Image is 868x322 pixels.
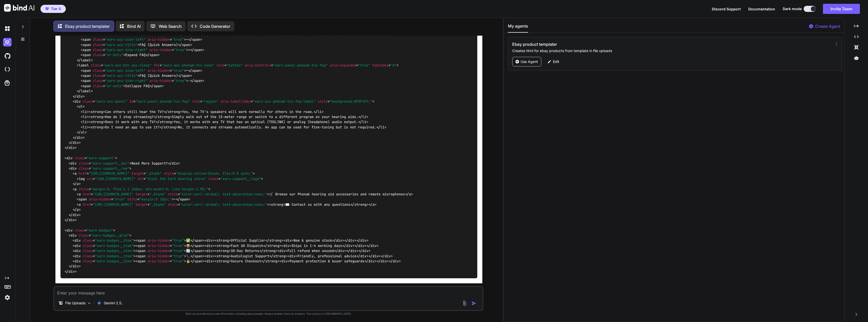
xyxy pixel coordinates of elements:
span: span [194,238,202,243]
span: "[URL][DOMAIN_NAME]" [89,171,129,176]
span: div [370,243,377,248]
span: li [362,114,366,119]
span: div [67,228,73,233]
span: </ > [350,202,368,207]
span: li [318,109,322,114]
span: </ > [146,53,160,57]
span: < > [283,238,294,243]
span: < > [81,109,89,114]
span: </ > [156,120,174,124]
span: < = = > [81,79,188,83]
span: </ > [332,238,344,243]
span: div [71,233,77,238]
span: class [83,243,93,248]
span: span [83,73,91,78]
button: Invite Team [823,4,860,14]
span: aria-hidden [148,68,170,73]
span: </ > [168,161,180,166]
span: target [135,192,148,196]
span: </ > [178,42,192,47]
span: aria-hidden [148,238,170,243]
span: "earx-acc-title" [105,42,137,47]
span: < = = > [81,68,186,73]
span: "[URL][DOMAIN_NAME]" [93,192,133,196]
span: class [93,68,103,73]
span: </ > [69,140,81,145]
span: < > [89,125,105,129]
span: label [81,58,91,62]
span: "earx-badges__item" [95,249,133,253]
span: href [83,192,91,196]
span: div [77,135,83,140]
span: "_blank" [150,202,166,207]
span: div [77,94,83,99]
button: Discord Support [712,6,741,12]
span: </ > [164,109,182,114]
span: "background:#F0F4FF;" [330,99,372,104]
span: </ > [69,213,81,217]
span: ul [79,104,83,109]
span: div [75,243,81,248]
span: "earx-acc-btn acc-close" [103,63,152,68]
span: strong [91,114,103,119]
span: class [208,176,218,181]
span: a [409,192,411,196]
span: < = > [81,73,139,78]
span: < = = > [81,48,188,52]
span: div [69,218,75,222]
span: "earx-badges__grid" [91,233,129,238]
span: div [285,238,292,243]
span: < > [81,114,89,119]
span: Tier 5 [51,6,61,11]
span: "true" [172,68,184,73]
span: href [79,171,87,176]
span: "earx-badges__item" [95,243,133,248]
span: span [83,68,91,73]
span: span [154,84,162,88]
img: attachment [462,300,467,306]
span: div [75,99,81,104]
span: class [79,233,89,238]
span: div [69,146,75,150]
span: < > [215,243,231,248]
span: span [182,42,190,47]
span: </ > [190,48,204,52]
span: "display:inline-block; flex:0 0 auto;" [176,171,253,176]
span: span [137,249,146,253]
span: "earx-acc-phonak-tvc-none" [162,63,214,68]
span: src [87,176,93,181]
span: </ > [344,238,356,243]
span: target [135,202,148,207]
span: < = = = > [77,202,269,207]
span: "earx-panel-phonak-tvc-faq" [135,99,190,104]
span: class [83,249,93,253]
span: "true" [174,79,186,83]
button: My agents [508,23,528,33]
span: < = > [73,243,135,248]
span: < = = = > [77,176,263,181]
span: < > [89,114,105,119]
span: class [93,53,103,57]
span: strong [217,238,229,243]
span: "button" [226,63,243,68]
span: aria-hidden [150,79,172,83]
span: "true" [172,238,184,243]
span: span [150,53,158,57]
span: < = > [135,249,186,253]
span: div [75,249,81,253]
span: < = = > [77,197,174,202]
span: < = > [73,187,210,191]
span: "earx-support__row" [91,166,129,171]
span: div [75,238,81,243]
span: p [77,207,79,212]
span: class [91,63,101,68]
span: Documentation [748,7,775,11]
span: "earx-acc-phonak-tvc-faq-label" [253,99,316,104]
img: icon [471,301,477,306]
span: < = = > [81,37,186,42]
span: "earx-badges__item" [95,238,133,243]
span: div [67,156,73,160]
span: < = > [135,243,186,248]
img: Pick Models [87,301,91,305]
span: "earx-panel-phonak-tvc-faq" [273,63,328,68]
